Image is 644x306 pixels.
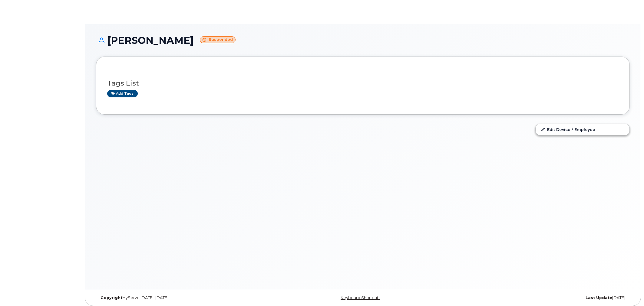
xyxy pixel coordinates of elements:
[536,124,629,135] a: Edit Device / Employee
[107,80,619,87] h3: Tags List
[107,90,138,97] a: Add tags
[341,295,380,300] a: Keyboard Shortcuts
[96,35,630,46] h1: [PERSON_NAME]
[452,295,630,300] div: [DATE]
[586,295,612,300] strong: Last Update
[200,36,236,43] small: Suspended
[96,295,274,300] div: MyServe [DATE]–[DATE]
[101,295,122,300] strong: Copyright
